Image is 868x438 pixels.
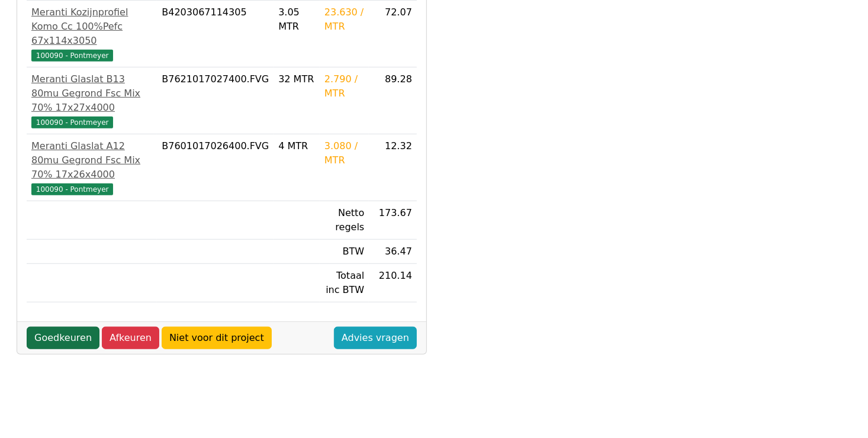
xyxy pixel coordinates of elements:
div: Meranti Glaslat B13 80mu Gegrond Fsc Mix 70% 17x27x4000 [31,72,152,115]
td: Totaal inc BTW [320,264,369,302]
td: 12.32 [369,134,417,201]
a: Advies vragen [334,327,417,349]
div: Meranti Glaslat A12 80mu Gegrond Fsc Mix 70% 17x26x4000 [31,139,152,182]
a: Afkeuren [102,327,159,349]
a: Meranti Glaslat A12 80mu Gegrond Fsc Mix 70% 17x26x4000100090 - Pontmeyer [31,139,152,196]
div: 3.05 MTR [278,5,315,34]
div: 2.790 / MTR [324,72,364,101]
td: Netto regels [320,201,369,240]
a: Meranti Kozijnprofiel Komo Cc 100%Pefc 67x114x3050100090 - Pontmeyer [31,5,152,62]
span: 100090 - Pontmeyer [31,117,113,128]
td: B7601017026400.FVG [157,134,274,201]
div: 4 MTR [278,139,315,153]
div: Meranti Kozijnprofiel Komo Cc 100%Pefc 67x114x3050 [31,5,152,48]
td: BTW [320,240,369,264]
span: 100090 - Pontmeyer [31,183,113,195]
td: 210.14 [369,264,417,302]
a: Niet voor dit project [162,327,272,349]
td: B7621017027400.FVG [157,67,274,134]
a: Goedkeuren [27,327,99,349]
span: 100090 - Pontmeyer [31,50,113,62]
td: 36.47 [369,240,417,264]
td: 72.07 [369,1,417,67]
td: B4203067114305 [157,1,274,67]
div: 32 MTR [278,72,315,86]
td: 89.28 [369,67,417,134]
div: 3.080 / MTR [324,139,364,168]
div: 23.630 / MTR [324,5,364,34]
td: 173.67 [369,201,417,240]
a: Meranti Glaslat B13 80mu Gegrond Fsc Mix 70% 17x27x4000100090 - Pontmeyer [31,72,152,129]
